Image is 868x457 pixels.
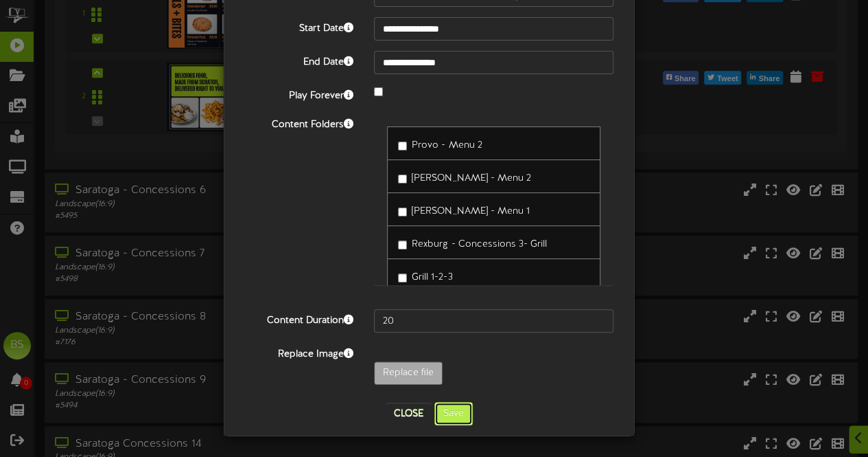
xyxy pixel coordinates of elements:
label: Start Date [234,17,364,36]
input: [PERSON_NAME] - Menu 2 [398,175,407,183]
button: Save [434,402,473,425]
label: Replace Image [234,343,364,361]
input: Rexburg - Concessions 3- Grill [398,241,407,249]
input: Provo - Menu 2 [398,142,407,151]
input: [PERSON_NAME] - Menu 1 [398,208,407,216]
span: [PERSON_NAME] - Menu 1 [412,206,529,216]
label: End Date [234,51,364,69]
span: [PERSON_NAME] - Menu 2 [412,173,530,183]
span: Grill 1-2-3 [412,272,452,282]
button: Close [386,403,432,425]
input: 15 [374,309,613,333]
label: Content Duration [234,309,364,328]
input: Grill 1-2-3 [398,274,407,282]
span: Provo - Menu 2 [412,140,482,151]
label: Play Forever [234,85,364,103]
span: Rexburg - Concessions 3- Grill [412,239,546,249]
label: Content Folders [234,113,364,132]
